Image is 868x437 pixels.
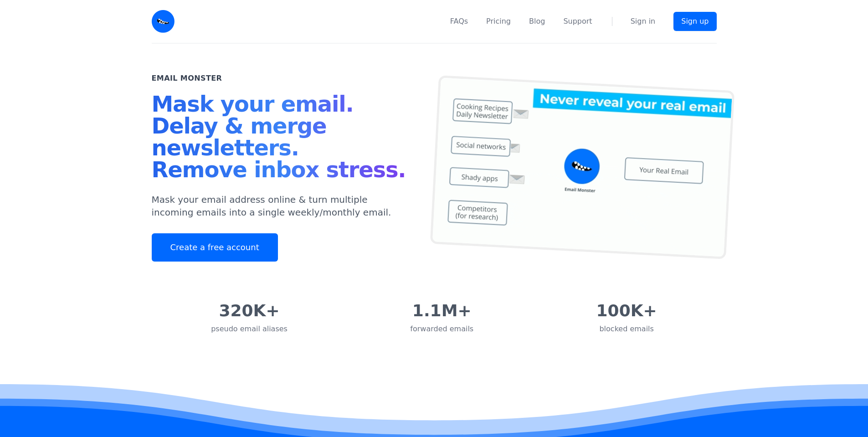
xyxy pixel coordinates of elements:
p: Mask your email address online & turn multiple incoming emails into a single weekly/monthly email. [152,193,412,219]
div: pseudo email aliases [211,324,288,334]
a: Sign in [631,16,656,27]
img: Email Monster [152,10,175,33]
div: 100K+ [596,302,657,320]
a: Blog [529,16,545,27]
div: 1.1M+ [410,302,473,320]
div: forwarded emails [410,324,473,334]
a: Create a free account [152,233,278,262]
a: FAQs [450,16,468,27]
a: Pricing [486,16,511,27]
h1: Mask your email. Delay & merge newsletters. Remove inbox stress. [152,93,412,184]
div: 320K+ [211,302,288,320]
a: Sign up [673,12,716,31]
img: temp mail, free temporary mail, Temporary Email [430,75,734,259]
a: Support [563,16,592,27]
div: blocked emails [596,324,657,334]
h2: Email Monster [152,73,222,84]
